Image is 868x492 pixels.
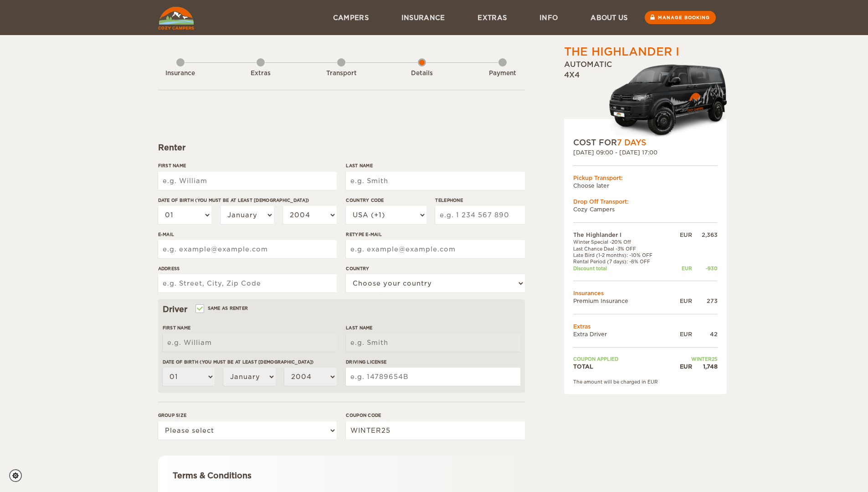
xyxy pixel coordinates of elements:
[573,258,671,265] td: Rental Period (7 days): -8% OFF
[346,333,520,352] input: e.g. Smith
[573,239,671,245] td: Winter Special -20% Off
[346,231,524,238] label: Retype E-mail
[236,69,286,78] div: Extras
[346,368,520,386] input: e.g. 14789654B
[346,324,520,331] label: Last Name
[346,162,524,169] label: Last Name
[163,359,337,365] label: Date of birth (You must be at least [DEMOGRAPHIC_DATA])
[158,274,337,292] input: e.g. Street, City, Zip Code
[671,356,717,362] td: WINTER25
[346,359,520,365] label: Driving License
[158,197,337,204] label: Date of birth (You must be at least [DEMOGRAPHIC_DATA])
[617,138,646,147] span: 7 Days
[564,60,727,137] div: Automatic 4x4
[573,137,718,148] div: COST FOR
[564,44,679,60] div: The Highlander I
[692,363,718,370] div: 1,748
[573,231,671,239] td: The Highlander I
[573,330,671,338] td: Extra Driver
[158,412,337,419] label: Group size
[346,197,426,204] label: Country Code
[601,62,727,137] img: Cozy-3.png
[573,198,718,205] div: Drop Off Transport:
[196,304,248,313] label: Same as renter
[573,252,671,258] td: Late Bird (1-2 months): -10% OFF
[692,265,718,272] div: -930
[671,363,692,370] div: EUR
[346,172,524,190] input: e.g. Smith
[573,174,718,182] div: Pickup Transport:
[158,231,337,238] label: E-mail
[163,333,337,352] input: e.g. William
[346,412,524,419] label: Coupon code
[573,246,671,252] td: Last Chance Deal -3% OFF
[671,297,692,305] div: EUR
[173,470,510,481] div: Terms & Conditions
[163,304,520,315] div: Driver
[573,149,718,156] div: [DATE] 09:00 - [DATE] 17:00
[435,206,524,224] input: e.g. 1 234 567 890
[478,69,528,78] div: Payment
[346,240,524,258] input: e.g. example@example.com
[671,231,692,239] div: EUR
[671,265,692,272] div: EUR
[573,205,718,213] td: Cozy Campers
[316,69,366,78] div: Transport
[692,330,718,338] div: 42
[573,323,718,330] td: Extras
[158,7,194,30] img: Cozy Campers
[158,142,525,153] div: Renter
[671,330,692,338] div: EUR
[9,469,28,482] a: Cookie settings
[158,162,337,169] label: First Name
[692,297,718,305] div: 273
[573,289,718,297] td: Insurances
[155,69,205,78] div: Insurance
[163,324,337,331] label: First Name
[573,182,718,190] td: Choose later
[573,265,671,272] td: Discount total
[573,356,671,362] td: Coupon applied
[573,297,671,305] td: Premium Insurance
[573,363,671,370] td: TOTAL
[435,197,524,204] label: Telephone
[158,240,337,258] input: e.g. example@example.com
[158,172,337,190] input: e.g. William
[196,307,202,313] input: Same as renter
[397,69,447,78] div: Details
[692,231,718,239] div: 2,363
[645,11,716,24] a: Manage booking
[573,379,718,385] div: The amount will be charged in EUR
[346,265,524,272] label: Country
[158,265,337,272] label: Address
